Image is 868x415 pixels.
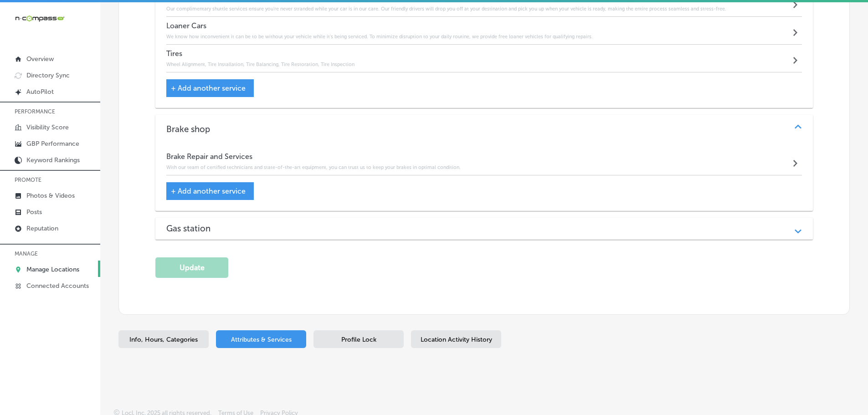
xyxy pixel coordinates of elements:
[26,72,70,79] p: Directory Sync
[26,88,54,96] p: AutoPilot
[166,49,354,58] h4: Tires
[166,223,225,234] h3: Gas station
[166,61,354,67] h6: Wheel Alignment, Tire Installation, Tire Balancing, Tire Restoration, Tire Inspection
[155,257,228,278] button: Update
[166,6,726,12] h6: Our complimentary shuttle services ensure you're never stranded while your car is in our care. Ou...
[341,336,376,343] span: Profile Lock
[26,282,89,290] p: Connected Accounts
[421,336,492,343] span: Location Activity History
[155,218,813,240] div: Gas station
[26,208,42,216] p: Posts
[166,21,593,30] h4: Loaner Cars
[155,115,813,144] div: Brake shop
[166,124,225,134] h3: Brake shop
[166,164,461,170] h6: With our team of certified technicians and state-of-the-art equipment, you can trust us to keep y...
[26,192,75,200] p: Photos & Videos
[171,84,246,92] span: + Add another service
[166,152,461,161] h4: Brake Repair and Services
[26,140,79,148] p: GBP Performance
[166,34,593,40] h6: We know how inconvenient it can be to be without your vehicle while it's being serviced. To minim...
[129,336,198,343] span: Info, Hours, Categories
[171,187,246,195] span: + Add another service
[26,156,80,164] p: Keyword Rankings
[26,123,69,131] p: Visibility Score
[26,55,54,63] p: Overview
[26,225,58,232] p: Reputation
[231,336,292,343] span: Attributes & Services
[15,14,65,23] img: 660ab0bf-5cc7-4cb8-ba1c-48b5ae0f18e60NCTV_CLogo_TV_Black_-500x88.png
[26,266,79,273] p: Manage Locations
